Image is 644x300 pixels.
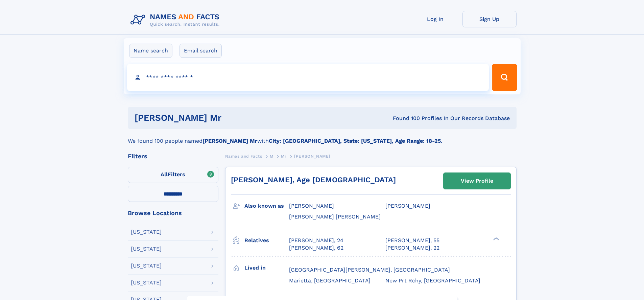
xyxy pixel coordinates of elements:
span: [GEOGRAPHIC_DATA][PERSON_NAME], [GEOGRAPHIC_DATA] [289,267,450,273]
span: [PERSON_NAME] [385,203,430,209]
button: Search Button [492,64,517,91]
div: [US_STATE] [131,263,162,269]
div: [US_STATE] [131,280,162,285]
b: City: [GEOGRAPHIC_DATA], State: [US_STATE], Age Range: 18-25 [269,138,441,144]
div: [US_STATE] [131,246,162,252]
div: [US_STATE] [131,229,162,235]
label: Filters [128,167,218,183]
h1: [PERSON_NAME] Mr [135,114,307,122]
a: [PERSON_NAME], 22 [385,244,439,252]
a: View Profile [444,173,510,189]
span: [PERSON_NAME] [289,203,334,209]
a: Sign Up [462,11,517,27]
div: We found 100 people named with . [128,129,517,145]
span: M [270,154,273,159]
span: [PERSON_NAME] [294,154,330,159]
input: search input [127,64,489,91]
h3: Also known as [244,200,289,212]
h3: Relatives [244,235,289,246]
div: View Profile [461,173,493,189]
div: Browse Locations [128,210,218,216]
a: [PERSON_NAME], 55 [385,237,439,244]
label: Name search [129,44,172,58]
a: [PERSON_NAME], Age [DEMOGRAPHIC_DATA] [231,176,396,184]
a: Log In [408,11,462,27]
a: [PERSON_NAME], 62 [289,244,343,252]
span: Marietta, [GEOGRAPHIC_DATA] [289,277,371,284]
div: ❯ [492,236,500,241]
span: New Prt Rchy, [GEOGRAPHIC_DATA] [385,277,480,284]
span: All [161,171,168,178]
span: Mr [281,154,286,159]
a: Names and Facts [225,152,262,160]
img: Logo Names and Facts [128,11,225,29]
a: M [270,152,273,160]
label: Email search [180,44,222,58]
a: Mr [281,152,286,160]
b: [PERSON_NAME] Mr [202,138,257,144]
h3: Lived in [244,262,289,274]
div: Filters [128,153,218,159]
span: [PERSON_NAME] [PERSON_NAME] [289,213,381,220]
div: Found 100 Profiles In Our Records Database [307,115,510,122]
a: [PERSON_NAME], 24 [289,237,343,244]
